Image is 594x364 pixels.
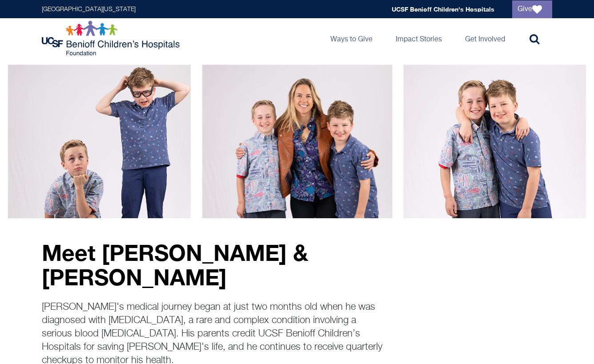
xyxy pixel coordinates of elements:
[42,6,136,12] a: [GEOGRAPHIC_DATA][US_STATE]
[458,18,512,58] a: Get Involved
[512,0,552,18] a: Give
[42,20,182,56] img: Logo for UCSF Benioff Children's Hospitals Foundation
[323,18,380,58] a: Ways to Give
[42,240,384,289] p: Meet [PERSON_NAME] & [PERSON_NAME]
[389,18,449,58] a: Impact Stories
[392,5,494,13] a: UCSF Benioff Children's Hospitals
